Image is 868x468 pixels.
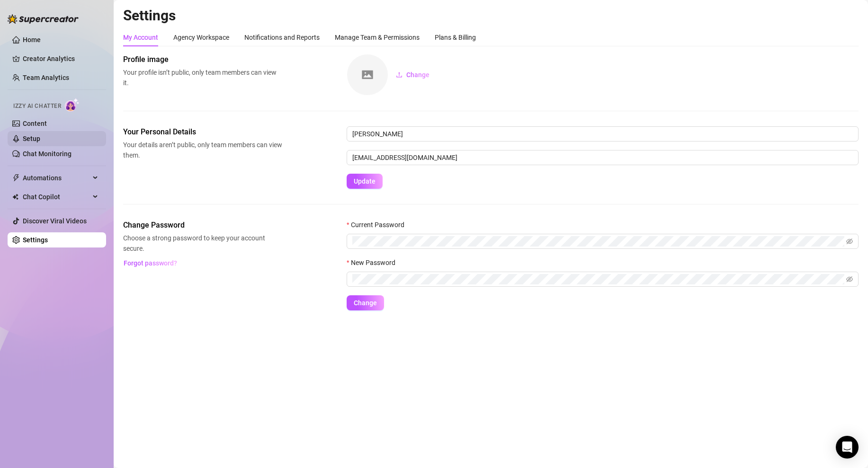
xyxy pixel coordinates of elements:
[124,259,177,267] span: Forgot password?
[12,174,20,182] span: thunderbolt
[173,32,229,43] div: Agency Workspace
[23,135,40,142] a: Setup
[347,150,859,165] input: Enter new email
[12,194,18,200] img: Chat Copilot
[23,51,98,66] a: Creator Analytics
[123,140,282,160] span: Your details aren’t public, only team members can view them.
[23,189,90,204] span: Chat Copilot
[123,54,282,65] span: Profile image
[23,36,41,44] a: Home
[347,174,383,189] button: Update
[836,436,859,459] div: Open Intercom Messenger
[347,295,384,310] button: Change
[23,236,48,244] a: Settings
[23,120,47,127] a: Content
[406,71,430,79] span: Change
[123,256,177,271] button: Forgot password?
[354,299,377,307] span: Change
[123,220,282,231] span: Change Password
[347,54,388,95] img: square-placeholder.png
[388,67,437,82] button: Change
[347,126,859,141] input: Enter name
[352,274,844,284] input: New Password
[8,14,79,24] img: logo-BBDzfeDw.svg
[23,217,87,225] a: Discover Viral Videos
[123,67,282,88] span: Your profile isn’t public, only team members can view it.
[65,98,80,112] img: AI Chatter
[23,170,90,185] span: Automations
[13,102,61,111] span: Izzy AI Chatter
[347,220,411,230] label: Current Password
[354,177,376,185] span: Update
[846,238,853,245] span: eye-invisible
[123,7,859,25] h2: Settings
[352,236,844,247] input: Current Password
[123,233,282,254] span: Choose a strong password to keep your account secure.
[23,150,72,158] a: Chat Monitoring
[23,74,69,81] a: Team Analytics
[846,276,853,283] span: eye-invisible
[335,32,420,43] div: Manage Team & Permissions
[123,126,282,138] span: Your Personal Details
[347,257,402,268] label: New Password
[396,71,403,78] span: upload
[435,32,476,43] div: Plans & Billing
[244,32,320,43] div: Notifications and Reports
[123,32,158,43] div: My Account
